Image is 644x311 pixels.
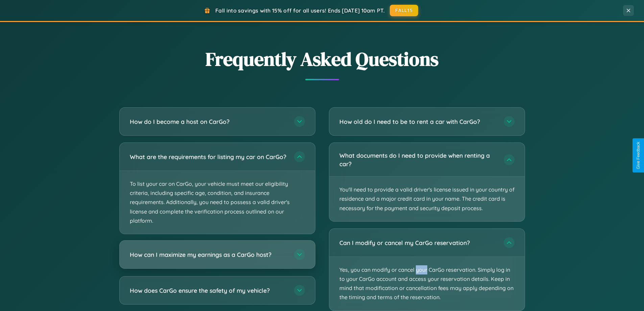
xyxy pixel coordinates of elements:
[390,5,418,16] button: FALL15
[339,117,497,126] h3: How old do I need to be to rent a car with CarGo?
[329,257,525,311] p: Yes, you can modify or cancel your CarGo reservation. Simply log in to your CarGo account and acc...
[215,7,385,14] span: Fall into savings with 15% off for all users! Ends [DATE] 10am PT.
[636,142,641,169] div: Give Feedback
[339,239,497,247] h3: Can I modify or cancel my CarGo reservation?
[119,46,525,72] h2: Frequently Asked Questions
[130,153,287,161] h3: What are the requirements for listing my car on CarGo?
[120,171,315,234] p: To list your car on CarGo, your vehicle must meet our eligibility criteria, including specific ag...
[130,250,287,259] h3: How can I maximize my earnings as a CarGo host?
[329,177,525,221] p: You'll need to provide a valid driver's license issued in your country of residence and a major c...
[130,117,287,126] h3: How do I become a host on CarGo?
[339,151,497,168] h3: What documents do I need to provide when renting a car?
[130,286,287,295] h3: How does CarGo ensure the safety of my vehicle?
